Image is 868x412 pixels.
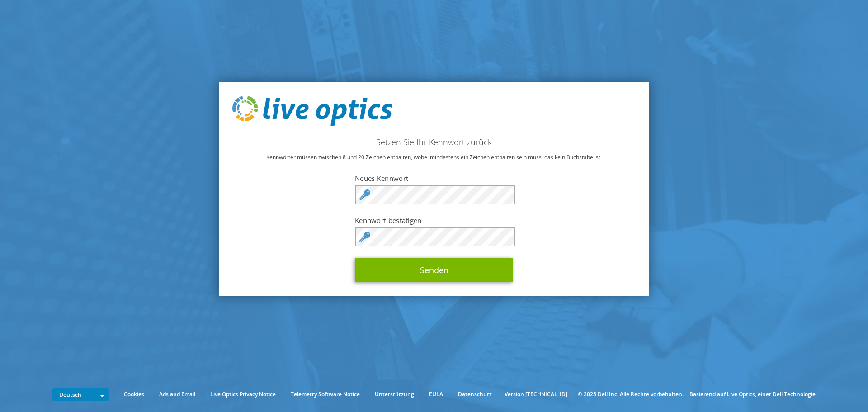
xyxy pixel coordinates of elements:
li: © 2025 Dell Inc. Alle Rechte vorbehalten. [573,389,688,399]
label: Kennwort bestätigen [355,216,513,225]
button: Senden [355,258,513,282]
a: Datenschutz [451,389,499,399]
label: Neues Kennwort [355,174,513,183]
a: Unterstützung [368,389,421,399]
li: Version [TECHNICAL_ID] [500,389,572,399]
a: Cookies [117,389,151,399]
a: Telemetry Software Notice [284,389,367,399]
li: Basierend auf Live Optics, einer Dell Technologie [689,389,816,399]
a: EULA [422,389,450,399]
h2: Setzen Sie Ihr Kennwort zurück [232,137,636,147]
a: Ads and Email [152,389,202,399]
img: live_optics_svg.svg [232,96,392,126]
a: Live Optics Privacy Notice [203,389,283,399]
p: Kennwörter müssen zwischen 8 und 20 Zeichen enthalten, wobei mindestens ein Zeichen enthalten sei... [232,152,636,162]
